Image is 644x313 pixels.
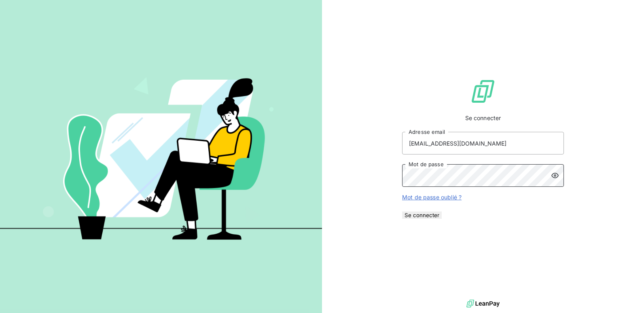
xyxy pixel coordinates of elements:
input: placeholder [402,132,564,154]
button: Se connecter [402,211,442,219]
a: Mot de passe oublié ? [402,194,462,201]
img: logo [466,298,500,310]
span: Se connecter [465,114,501,122]
img: Logo LeanPay [470,78,496,104]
